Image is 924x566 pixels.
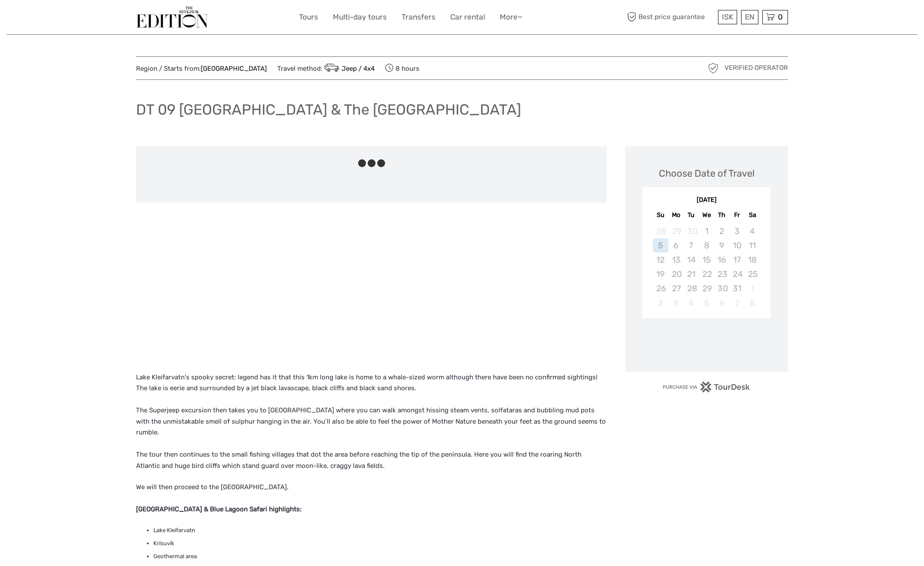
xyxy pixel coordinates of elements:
div: Not available Friday, October 3rd, 2025 [729,224,745,238]
img: verified_operator_grey_128.png [706,61,720,75]
div: Not available Monday, September 29th, 2025 [668,224,684,238]
a: Transfers [402,11,435,23]
div: Not available Tuesday, September 30th, 2025 [684,224,699,238]
li: Geothermal area [153,552,607,561]
div: Not available Saturday, October 18th, 2025 [745,253,760,267]
div: Not available Thursday, October 9th, 2025 [714,238,729,253]
a: Jeep / 4x4 [322,65,375,72]
span: Verified Operator [725,63,788,72]
strong: [GEOGRAPHIC_DATA] & Blue Lagoon Safari highlights: [136,505,302,513]
div: Not available Tuesday, October 7th, 2025 [684,238,699,253]
div: Not available Thursday, October 2nd, 2025 [714,224,729,238]
div: Not available Thursday, October 23rd, 2025 [714,267,729,281]
a: Multi-day tours [333,11,387,23]
div: Not available Wednesday, October 22nd, 2025 [699,267,714,281]
div: Not available Thursday, November 6th, 2025 [714,296,729,310]
div: Not available Friday, October 10th, 2025 [729,238,745,253]
div: Mo [668,209,684,221]
div: [DATE] [642,196,771,205]
p: Lake Kleifarvatn's spooky secret: legend has it that this 1km long lake is home to a whale-sized ... [136,372,607,472]
li: Lake Kleifarvatn [153,526,607,535]
div: Not available Friday, October 24th, 2025 [729,267,745,281]
div: Not available Wednesday, October 29th, 2025 [699,281,714,296]
div: Fr [729,209,745,221]
div: Not available Monday, October 6th, 2025 [668,238,684,253]
img: The Reykjavík Edition [136,7,208,28]
a: More [500,11,522,23]
div: Not available Wednesday, October 1st, 2025 [699,224,714,238]
span: 8 hours [385,62,419,74]
div: Not available Saturday, October 11th, 2025 [745,238,760,253]
h1: DT 09 [GEOGRAPHIC_DATA] & The [GEOGRAPHIC_DATA] [136,101,521,118]
img: PurchaseViaTourDesk.png [662,382,751,392]
div: Not available Sunday, October 5th, 2025 [653,238,668,253]
div: Not available Thursday, October 16th, 2025 [714,253,729,267]
div: Tu [684,209,699,221]
div: Not available Thursday, October 30th, 2025 [714,281,729,296]
span: Best price guarantee [625,10,716,24]
p: We will then proceed to the [GEOGRAPHIC_DATA]. [136,482,607,515]
div: Not available Tuesday, October 28th, 2025 [684,281,699,296]
div: Th [714,209,729,221]
a: Car rental [450,11,485,23]
div: Not available Saturday, November 8th, 2025 [745,296,760,310]
div: Not available Monday, October 27th, 2025 [668,281,684,296]
div: Not available Sunday, October 26th, 2025 [653,281,668,296]
div: Not available Tuesday, October 21st, 2025 [684,267,699,281]
div: Not available Sunday, October 19th, 2025 [653,267,668,281]
div: We [699,209,714,221]
div: Not available Friday, November 7th, 2025 [729,296,745,310]
div: Not available Monday, October 13th, 2025 [668,253,684,267]
div: Not available Saturday, October 4th, 2025 [745,224,760,238]
li: Krísuvík [153,539,607,548]
div: Not available Wednesday, October 8th, 2025 [699,238,714,253]
div: EN [741,10,758,24]
div: Not available Sunday, September 28th, 2025 [653,224,668,238]
a: Tours [299,11,318,23]
div: Not available Wednesday, November 5th, 2025 [699,296,714,310]
a: [GEOGRAPHIC_DATA] [201,65,267,72]
div: Not available Sunday, November 2nd, 2025 [653,296,668,310]
div: Loading... [704,341,709,346]
div: Not available Wednesday, October 15th, 2025 [699,253,714,267]
div: Not available Sunday, October 12th, 2025 [653,253,668,267]
div: Not available Monday, October 20th, 2025 [668,267,684,281]
span: 0 [777,13,784,21]
div: Sa [745,209,760,221]
div: Not available Saturday, October 25th, 2025 [745,267,760,281]
div: Not available Friday, October 31st, 2025 [729,281,745,296]
div: Not available Tuesday, November 4th, 2025 [684,296,699,310]
span: Travel method: [277,62,375,74]
div: Su [653,209,668,221]
span: ISK [722,13,733,21]
div: Choose Date of Travel [659,167,754,180]
div: Not available Monday, November 3rd, 2025 [668,296,684,310]
div: Not available Friday, October 17th, 2025 [729,253,745,267]
span: Region / Starts from: [136,64,267,73]
div: Not available Saturday, November 1st, 2025 [745,281,760,296]
div: Not available Tuesday, October 14th, 2025 [684,253,699,267]
div: month 2025-10 [645,224,768,310]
